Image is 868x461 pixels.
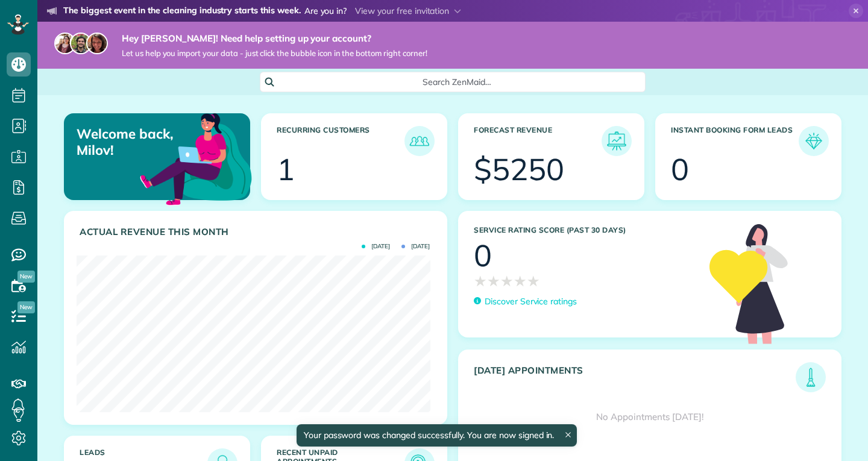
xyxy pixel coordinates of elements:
[86,33,108,54] img: michelle-19f622bdf1676172e81f8f8fba1fb50e276960ebfe0243fe18214015130c80e4.jpg
[474,295,577,308] a: Discover Service ratings
[671,126,799,156] h3: Instant Booking Form Leads
[527,271,540,292] span: ★
[63,5,301,18] strong: The biggest event in the cleaning industry starts this week.
[70,33,92,54] img: jorge-587dff0eeaa6aab1f244e6dc62b8924c3b6ad411094392a53c71c6c4a576187d.jpg
[401,243,430,249] span: [DATE]
[122,48,427,58] span: Let us help you import your data - just click the bubble icon in the bottom right corner!
[277,126,404,156] h3: Recurring Customers
[122,33,427,45] strong: Hey [PERSON_NAME]! Need help setting up your account?
[137,99,254,216] img: dashboard_welcome-42a62b7d889689a78055ac9021e634bf52bae3f8056760290aed330b23ab8690.png
[17,271,35,283] span: New
[407,129,432,153] img: icon_recurring_customers-cf858462ba22bcd05b5a5880d41d6543d210077de5bb9ebc9590e49fd87d84ed.png
[500,271,514,292] span: ★
[474,271,487,292] span: ★
[485,295,577,308] p: Discover Service ratings
[474,126,602,156] h3: Forecast Revenue
[362,243,390,249] span: [DATE]
[799,365,823,389] img: icon_todays_appointments-901f7ab196bb0bea1936b74009e4eb5ffbc2d2711fa7634e0d609ed5ef32b18b.png
[802,129,826,153] img: icon_form_leads-04211a6a04a5b2264e4ee56bc0799ec3eb69b7e499cbb523a139df1d13a81ae0.png
[474,154,564,184] div: $5250
[605,129,629,153] img: icon_forecast_revenue-8c13a41c7ed35a8dcfafea3cbb826a0462acb37728057bba2d056411b612bbbe.png
[80,227,435,237] h3: Actual Revenue this month
[277,154,295,184] div: 1
[459,392,841,442] div: No Appointments [DATE]!
[47,20,530,36] li: The world’s leading virtual event for cleaning business owners.
[514,271,527,292] span: ★
[17,301,35,313] span: New
[474,226,697,234] h3: Service Rating score (past 30 days)
[77,126,189,158] p: Welcome back, Milov!
[671,154,689,184] div: 0
[54,33,76,54] img: maria-72a9807cf96188c08ef61303f053569d2e2a8a1cde33d635c8a3ac13582a053d.jpg
[474,240,492,271] div: 0
[474,365,796,392] h3: [DATE] Appointments
[304,5,347,18] span: Are you in?
[487,271,500,292] span: ★
[297,424,577,447] div: Your password was changed successfully. You are now signed in.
